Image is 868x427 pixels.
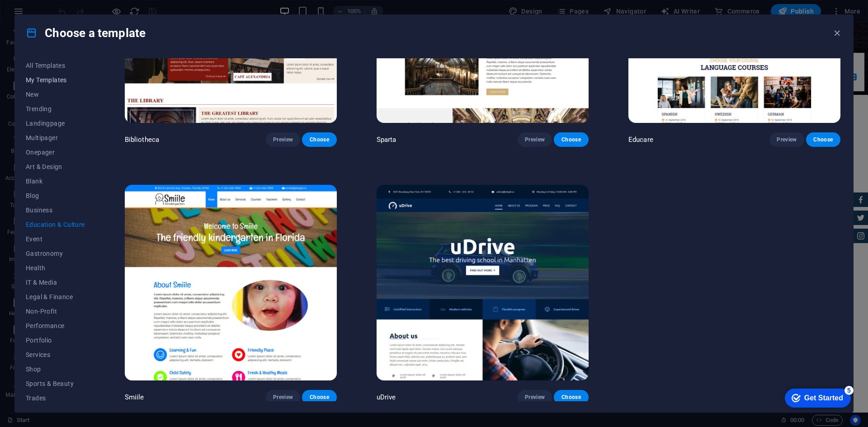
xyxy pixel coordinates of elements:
span: Education & Culture [26,221,85,228]
button: Trending [26,102,85,116]
span: Preview [525,394,545,401]
span: My Templates [26,76,85,84]
button: Art & Design [26,160,85,174]
div: Get Started [27,10,66,18]
button: Multipager [26,131,85,145]
span: Preview [525,136,545,143]
button: Services [26,347,85,362]
span: Portfolio [26,337,85,344]
button: Trades [26,391,85,405]
h4: Choose a template [26,26,146,40]
span: Landingpage [26,120,85,127]
button: Preview [518,390,552,404]
button: Preview [266,390,300,404]
button: Portfolio [26,333,85,347]
button: Blog [26,188,85,203]
span: Event [26,235,85,243]
span: Preview [273,136,293,143]
button: My Templates [26,73,85,87]
button: Onepager [26,145,85,160]
button: 2 [21,74,26,80]
p: Smiile [125,393,144,402]
button: 1 [21,63,26,69]
button: Shop [26,362,85,376]
button: Choose [302,132,336,147]
span: Preview [777,136,797,143]
span: Business [26,206,85,214]
span: Trending [26,105,85,113]
button: Preview [266,132,300,147]
span: Multipager [26,134,85,141]
p: Bibliotheca [125,135,160,144]
button: Sports & Beauty [26,376,85,391]
button: Choose [554,390,588,404]
p: Sparta [377,135,396,144]
span: Health [26,264,85,272]
span: Gastronomy [26,250,85,257]
span: Choose [561,136,581,143]
button: Education & Culture [26,217,85,232]
span: Sports & Beauty [26,380,85,387]
button: Legal & Finance [26,290,85,304]
button: Performance [26,319,85,333]
button: Health [26,261,85,275]
span: Choose [561,394,581,401]
button: Choose [806,132,840,147]
button: Preview [769,132,804,147]
span: Choose [813,136,833,143]
button: Non-Profit [26,304,85,319]
span: Performance [26,322,85,329]
img: uDrive [377,185,589,380]
button: Business [26,203,85,217]
button: Choose [302,390,336,404]
span: Services [26,351,85,358]
p: Educare [628,135,653,144]
button: Gastronomy [26,246,85,261]
button: Blank [26,174,85,188]
img: Smiile [125,185,337,380]
span: New [26,91,85,98]
button: All Templates [26,58,85,73]
button: Event [26,232,85,246]
span: Blog [26,192,85,199]
button: IT & Media [26,275,85,290]
span: Trades [26,394,85,402]
div: 5 [67,2,76,11]
span: Choose [309,394,329,401]
span: IT & Media [26,279,85,286]
p: uDrive [377,393,396,402]
span: Art & Design [26,163,85,170]
span: Onepager [26,149,85,156]
button: New [26,87,85,102]
button: Preview [518,132,552,147]
span: Preview [273,394,293,401]
span: Blank [26,178,85,185]
span: Choose [309,136,329,143]
button: Choose [554,132,588,147]
span: Shop [26,366,85,373]
span: All Templates [26,62,85,69]
div: Get Started 5 items remaining, 0% complete [7,5,73,23]
button: Landingpage [26,116,85,131]
span: Legal & Finance [26,293,85,300]
span: Non-Profit [26,308,85,315]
